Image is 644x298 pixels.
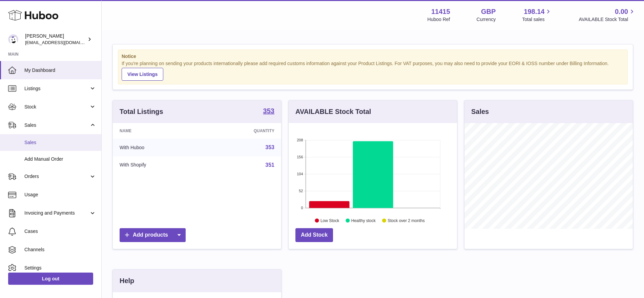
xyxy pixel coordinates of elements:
strong: GBP [481,7,496,16]
text: Stock over 2 months [388,218,424,223]
img: care@shopmanto.uk [8,34,18,44]
th: Name [113,123,204,139]
div: Currency [477,16,496,23]
a: Add products [120,228,186,242]
strong: 11415 [431,7,450,16]
a: Add Stock [295,228,333,242]
a: 353 [263,107,274,116]
span: Channels [24,246,96,253]
text: Healthy stock [351,218,376,223]
span: 0.00 [615,7,628,16]
a: Log out [8,273,93,285]
span: Sales [24,122,89,128]
a: 353 [265,144,274,150]
a: 351 [265,162,274,168]
div: Huboo Ref [428,16,450,23]
span: Sales [24,139,96,146]
div: [PERSON_NAME] [25,33,86,46]
strong: Notice [122,53,624,60]
span: Total sales [522,16,552,23]
text: 104 [297,172,303,176]
span: Stock [24,104,89,110]
text: 156 [297,155,303,159]
span: Usage [24,192,96,198]
text: 52 [299,189,303,193]
span: My Dashboard [24,67,96,74]
span: 198.14 [524,7,544,16]
h3: Sales [471,107,489,116]
td: With Shopify [113,156,204,174]
td: With Huboo [113,139,204,156]
a: 0.00 AVAILABLE Stock Total [579,7,636,23]
a: 198.14 Total sales [522,7,552,23]
h3: AVAILABLE Stock Total [295,107,371,116]
text: 208 [297,138,303,142]
span: [EMAIL_ADDRESS][DOMAIN_NAME] [25,40,100,45]
span: Listings [24,85,89,92]
span: Cases [24,228,96,235]
text: 0 [301,206,303,210]
span: Add Manual Order [24,156,96,162]
div: If you're planning on sending your products internationally please add required customs informati... [122,60,624,81]
h3: Help [120,276,134,285]
a: View Listings [122,68,163,81]
span: Orders [24,173,89,180]
h3: Total Listings [120,107,163,116]
span: Invoicing and Payments [24,210,89,216]
text: Low Stock [320,218,339,223]
span: AVAILABLE Stock Total [579,16,636,23]
strong: 353 [263,107,274,114]
th: Quantity [204,123,281,139]
span: Settings [24,265,96,271]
